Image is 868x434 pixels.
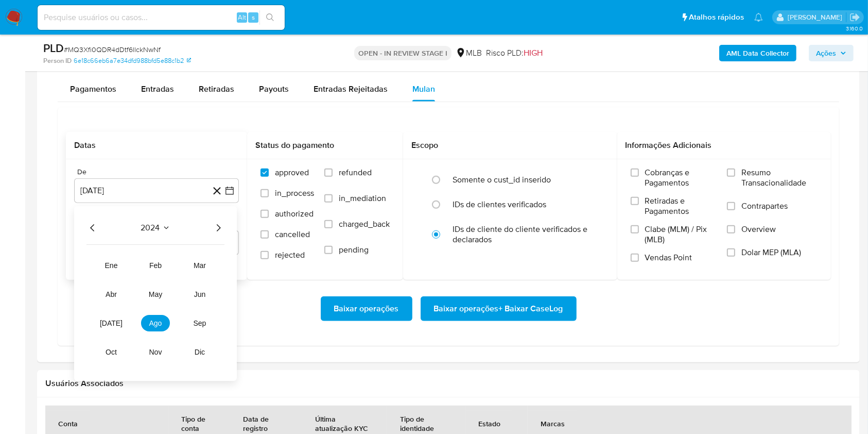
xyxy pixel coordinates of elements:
[486,47,543,59] span: Risco PLD:
[809,45,854,61] button: Ações
[849,12,860,23] a: Sair
[719,45,796,61] button: AML Data Collector
[64,44,161,55] span: # MQ3Xfi0QDR4dDtf6llckNwNf
[456,47,482,59] div: MLB
[74,56,191,65] a: 6e18c66eb6a7e34dfd988bfd5e88c1b2
[846,24,863,32] span: 3.160.0
[259,10,281,25] button: search-icon
[816,45,836,61] span: Ações
[43,40,64,56] b: PLD
[689,12,744,23] span: Atalhos rápidos
[754,13,763,22] a: Notificações
[43,56,72,65] b: Person ID
[788,12,846,22] p: lucas.barboza@mercadolivre.com
[238,12,246,22] span: Alt
[354,46,452,60] p: OPEN - IN REVIEW STAGE I
[45,378,852,389] h2: Usuários Associados
[726,45,789,61] b: AML Data Collector
[252,12,255,22] span: s
[38,11,285,24] input: Pesquise usuários ou casos...
[524,47,543,59] span: HIGH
